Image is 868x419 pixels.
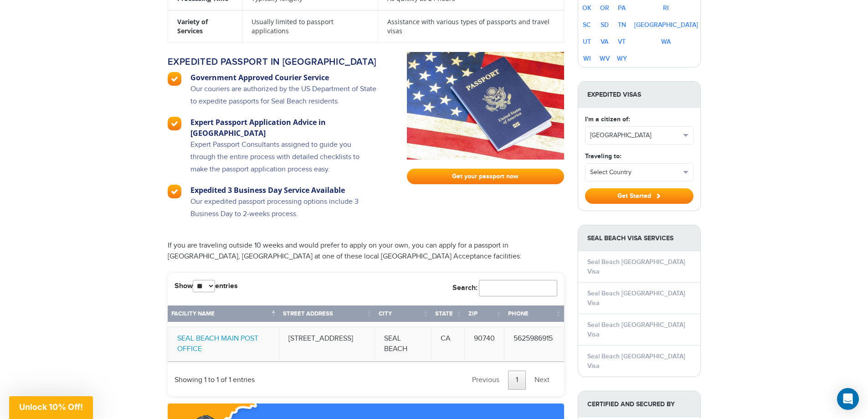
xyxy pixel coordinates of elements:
div: Showing 1 to 1 of 1 entries [175,369,255,385]
td: [STREET_ADDRESS] [279,326,375,362]
label: Show entries [175,280,238,292]
img: passport-fast [407,52,564,160]
a: WY [617,55,627,62]
a: VT [618,38,626,46]
label: Search: [452,280,557,296]
a: Seal Beach [GEOGRAPHIC_DATA] Visa [587,352,685,370]
button: Get Started [585,188,693,204]
a: SEAL BEACH MAIN POST OFFICE [177,334,258,353]
a: Previous [464,371,507,390]
span: Select Country [590,168,680,177]
p: Our expedited passport processing options include 3 Business Day to 2-weeks process. [190,196,378,229]
strong: Certified and Secured by [578,391,700,417]
a: SD [601,21,609,29]
p: Expert Passport Consultants assigned to guide you through the entire process with detailed checkl... [190,139,378,185]
a: TN [618,21,626,29]
a: PA [618,4,626,12]
a: SC [583,21,591,29]
h3: Expert Passport Application Advice in [GEOGRAPHIC_DATA] [190,117,378,139]
a: OK [582,4,591,12]
th: City: activate to sort column ascending [375,305,431,326]
td: 90740 [465,326,504,362]
span: [GEOGRAPHIC_DATA] [590,131,680,140]
th: State: activate to sort column ascending [431,305,465,326]
td: SEAL BEACH [375,326,431,362]
a: WA [661,38,671,46]
input: Search: [479,280,557,296]
a: 1 [508,371,526,390]
p: If you are traveling outside 10 weeks and would prefer to apply on your own, you can apply for a ... [168,240,564,262]
button: Select Country [586,164,693,181]
h3: Government Approved Courier Service [190,72,378,83]
label: I'm a citizen of: [585,114,630,124]
a: Seal Beach [GEOGRAPHIC_DATA] Visa [587,321,685,338]
span: Unlock 10% Off! [19,402,83,412]
a: Next [527,371,557,390]
strong: Expedited Visas [578,82,700,108]
strong: Seal Beach Visa Services [578,225,700,251]
th: Phone: activate to sort column ascending [504,305,564,326]
td: CA [431,326,465,362]
label: Traveling to: [585,151,621,161]
div: Unlock 10% Off! [9,396,93,419]
th: Street Address: activate to sort column ascending [279,305,375,326]
a: [GEOGRAPHIC_DATA] [634,21,698,29]
a: OR [600,4,609,12]
a: Seal Beach [GEOGRAPHIC_DATA] Visa [587,258,685,275]
a: Expedited passport in [GEOGRAPHIC_DATA] Government Approved Courier Service Our couriers are auth... [168,52,393,229]
select: Showentries [193,280,215,292]
p: Our couriers are authorized by the US Department of State to expedite passports for Seal Beach re... [190,83,378,117]
td: 5625986915 [504,326,564,362]
a: Get your passport now [407,169,564,184]
td: Assistance with various types of passports and travel visas [378,10,564,42]
a: WI [583,55,591,62]
a: VA [601,38,608,46]
h2: Expedited passport in [GEOGRAPHIC_DATA] [168,57,378,67]
button: [GEOGRAPHIC_DATA] [586,127,693,144]
div: Open Intercom Messenger [837,388,859,410]
h3: Expedited 3 Business Day Service Available [190,185,378,196]
th: Zip: activate to sort column ascending [465,305,504,326]
td: Usually limited to passport applications [242,10,378,42]
a: UT [583,38,591,46]
a: WV [600,55,610,62]
th: Facility Name: activate to sort column descending [168,305,279,326]
a: Seal Beach [GEOGRAPHIC_DATA] Visa [587,290,685,307]
a: RI [663,4,669,12]
strong: Variety of Services [177,17,208,35]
